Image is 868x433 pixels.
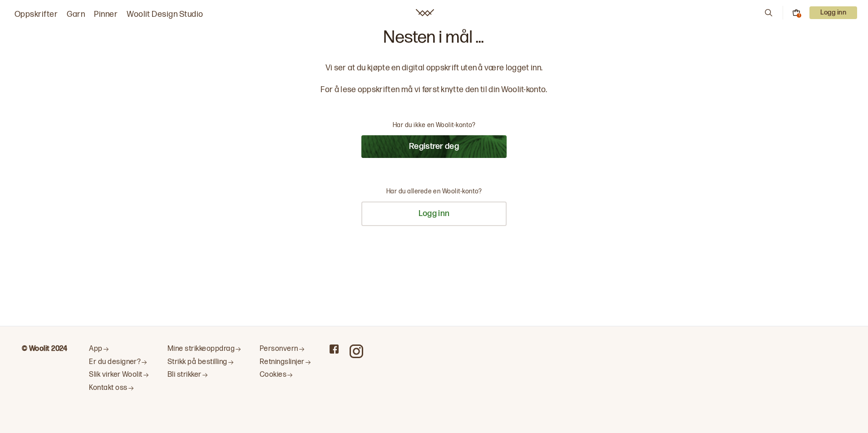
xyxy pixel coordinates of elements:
[797,13,801,18] div: 1
[168,358,242,367] a: Strikk på bestilling
[15,8,58,21] a: Oppskrifter
[260,344,311,354] a: Personvern
[330,344,339,354] a: Woolit on Facebook
[22,344,67,353] b: © Woolit 2024
[361,135,507,158] button: Registrer deg
[416,9,434,16] a: Woolit
[384,29,484,46] p: Nesten i mål ...
[386,187,482,196] p: Har du allerede en Woolit-konto?
[94,8,118,21] a: Pinner
[393,121,475,130] p: Har du ikke en Woolit-konto?
[168,344,242,354] a: Mine strikkeoppdrag
[127,8,203,21] a: Woolit Design Studio
[260,358,311,367] a: Retningslinjer
[260,370,311,380] a: Cookies
[321,63,547,95] p: Vi ser at du kjøpte en digital oppskrift uten å være logget inn. For å lese oppskriften må vi før...
[168,370,242,380] a: Bli strikker
[89,358,149,367] a: Er du designer?
[89,344,149,354] a: App
[89,384,149,393] a: Kontakt oss
[809,6,857,19] p: Logg inn
[67,8,85,21] a: Garn
[809,6,857,19] button: User dropdown
[89,370,149,380] a: Slik virker Woolit
[792,9,800,17] button: 1
[350,344,363,358] a: Woolit on Instagram
[361,202,507,226] button: Logg inn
